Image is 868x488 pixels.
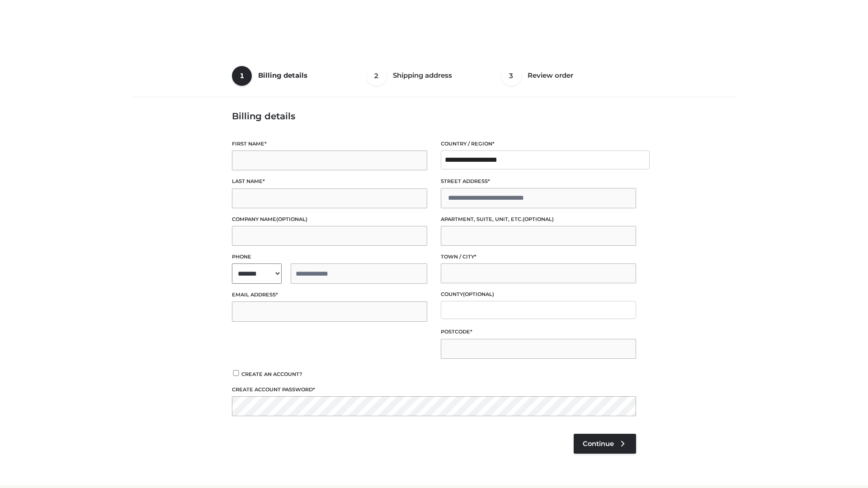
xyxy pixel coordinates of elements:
span: Billing details [258,71,307,80]
label: Last name [232,177,427,186]
label: Postcode [441,328,636,336]
label: Country / Region [441,140,636,148]
span: (optional) [523,216,554,222]
label: County [441,290,636,299]
label: Email address [232,291,427,299]
span: 2 [367,66,387,86]
label: Phone [232,253,427,261]
span: Review order [528,71,573,80]
a: Continue [574,434,636,454]
span: Shipping address [393,71,452,80]
label: Apartment, suite, unit, etc. [441,215,636,224]
span: Continue [583,440,614,448]
span: (optional) [276,216,307,222]
label: Create account password [232,385,636,394]
label: Company name [232,215,427,224]
span: 1 [232,66,252,86]
label: First name [232,140,427,148]
h3: Billing details [232,111,636,122]
label: Town / City [441,253,636,261]
label: Street address [441,177,636,186]
input: Create an account? [232,370,240,376]
span: 3 [501,66,521,86]
span: Create an account? [241,371,302,377]
span: (optional) [463,291,494,297]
